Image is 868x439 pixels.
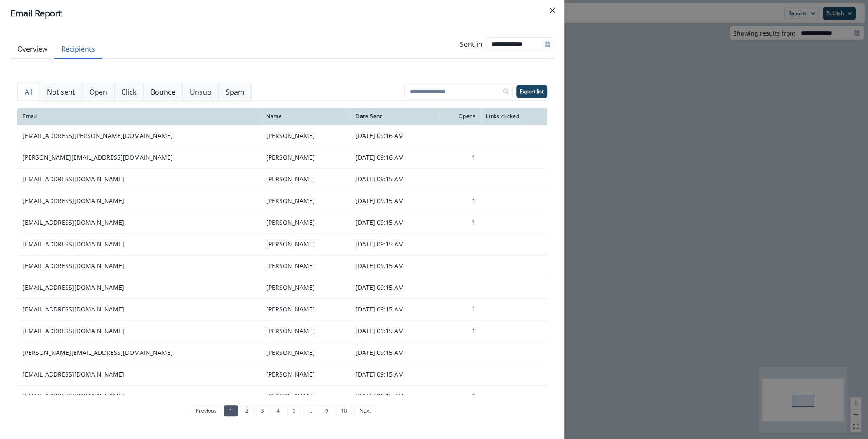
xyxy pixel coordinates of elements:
[17,364,261,385] td: [EMAIL_ADDRESS][DOMAIN_NAME]
[23,113,256,120] div: Email
[356,348,434,357] p: [DATE] 09:15 AM
[10,40,54,59] button: Overview
[10,7,554,20] div: Email Report
[256,405,269,416] a: Page 3
[439,385,481,407] td: 1
[356,218,434,227] p: [DATE] 09:15 AM
[545,3,559,17] button: Close
[336,405,352,416] a: Page 10
[356,131,434,140] p: [DATE] 09:16 AM
[445,113,476,120] div: Opens
[17,190,261,212] td: [EMAIL_ADDRESS][DOMAIN_NAME]
[17,298,261,320] td: [EMAIL_ADDRESS][DOMAIN_NAME]
[261,212,350,233] td: [PERSON_NAME]
[439,298,481,320] td: 1
[439,147,481,168] td: 1
[356,153,434,162] p: [DATE] 09:16 AM
[54,40,102,59] button: Recipients
[303,405,317,416] a: Jump forward
[261,385,350,407] td: [PERSON_NAME]
[271,405,285,416] a: Page 4
[188,405,376,416] ul: Pagination
[486,113,542,120] div: Links clicked
[224,405,238,416] a: Page 1 is your current page
[151,87,175,97] p: Bounce
[17,125,261,147] td: [EMAIL_ADDRESS][PERSON_NAME][DOMAIN_NAME]
[287,405,301,416] a: Page 5
[261,298,350,320] td: [PERSON_NAME]
[17,212,261,233] td: [EMAIL_ADDRESS][DOMAIN_NAME]
[356,240,434,249] p: [DATE] 09:15 AM
[25,87,33,97] p: All
[261,277,350,298] td: [PERSON_NAME]
[266,113,345,120] div: Name
[240,405,253,416] a: Page 2
[320,405,333,416] a: Page 9
[47,87,75,97] p: Not sent
[261,190,350,212] td: [PERSON_NAME]
[516,85,547,98] button: Export list
[261,342,350,364] td: [PERSON_NAME]
[261,233,350,255] td: [PERSON_NAME]
[226,87,244,97] p: Spam
[17,233,261,255] td: [EMAIL_ADDRESS][DOMAIN_NAME]
[190,87,211,97] p: Unsub
[122,87,136,97] p: Click
[356,327,434,335] p: [DATE] 09:15 AM
[460,39,482,49] p: Sent in
[17,320,261,342] td: [EMAIL_ADDRESS][DOMAIN_NAME]
[439,190,481,212] td: 1
[261,255,350,277] td: [PERSON_NAME]
[17,342,261,364] td: [PERSON_NAME][EMAIL_ADDRESS][DOMAIN_NAME]
[89,87,107,97] p: Open
[17,255,261,277] td: [EMAIL_ADDRESS][DOMAIN_NAME]
[356,370,434,379] p: [DATE] 09:15 AM
[520,88,544,95] p: Export list
[356,197,434,205] p: [DATE] 09:15 AM
[261,125,350,147] td: [PERSON_NAME]
[261,320,350,342] td: [PERSON_NAME]
[356,175,434,183] p: [DATE] 09:15 AM
[439,212,481,233] td: 1
[354,405,376,416] a: Next page
[356,262,434,270] p: [DATE] 09:15 AM
[17,277,261,298] td: [EMAIL_ADDRESS][DOMAIN_NAME]
[356,392,434,400] p: [DATE] 09:15 AM
[261,147,350,168] td: [PERSON_NAME]
[356,113,434,120] div: Date Sent
[17,147,261,168] td: [PERSON_NAME][EMAIL_ADDRESS][DOMAIN_NAME]
[439,320,481,342] td: 1
[261,364,350,385] td: [PERSON_NAME]
[17,385,261,407] td: [EMAIL_ADDRESS][DOMAIN_NAME]
[261,168,350,190] td: [PERSON_NAME]
[356,283,434,292] p: [DATE] 09:15 AM
[17,168,261,190] td: [EMAIL_ADDRESS][DOMAIN_NAME]
[356,305,434,314] p: [DATE] 09:15 AM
